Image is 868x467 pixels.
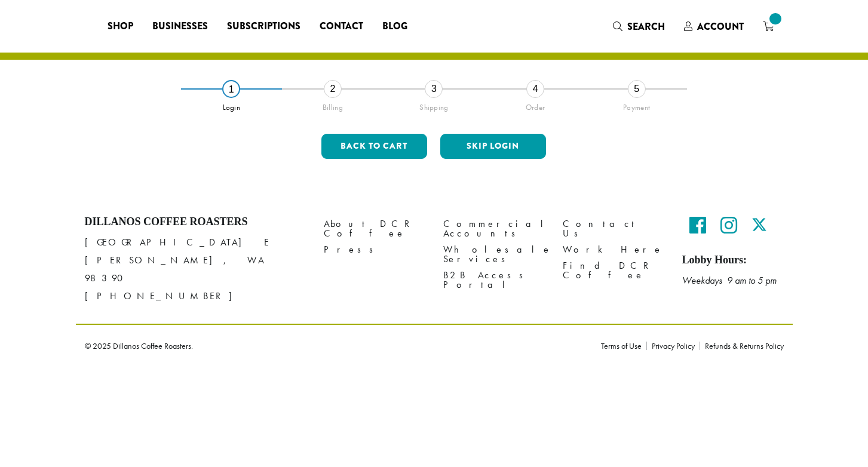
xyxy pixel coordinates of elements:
a: Privacy Policy [646,342,700,350]
span: Search [627,20,665,33]
button: Back to cart [321,134,427,159]
p: © 2025 Dillanos Coffee Roasters. [85,342,583,350]
div: 5 [628,80,646,98]
div: 3 [425,80,443,98]
a: Shop [98,17,143,36]
a: Work Here [563,242,664,258]
span: Businesses [152,19,208,34]
h4: Dillanos Coffee Roasters [85,216,306,229]
a: Contact Us [563,216,664,241]
div: Login [181,98,283,112]
h5: Lobby Hours: [682,254,784,267]
div: 1 [222,80,240,98]
a: Refunds & Returns Policy [700,342,784,350]
span: Shop [108,19,133,34]
div: Billing [282,98,384,112]
p: [GEOGRAPHIC_DATA] E [PERSON_NAME], WA 98390 [PHONE_NUMBER] [85,233,306,305]
div: 2 [324,80,342,98]
a: Terms of Use [601,342,646,350]
a: B2B Access Portal [443,268,545,293]
div: Shipping [384,98,485,112]
div: 4 [526,80,544,98]
div: Payment [586,98,688,112]
button: Skip Login [440,134,546,159]
span: Blog [382,19,407,34]
div: Order [484,98,586,112]
span: Subscriptions [227,19,300,34]
a: Commercial Accounts [443,216,545,241]
a: About DCR Coffee [324,216,425,241]
em: Weekdays 9 am to 5 pm [682,274,777,287]
span: Contact [320,19,363,34]
span: Account [697,20,744,33]
a: Search [603,17,674,36]
a: Press [324,242,425,258]
a: Wholesale Services [443,242,545,268]
a: Find DCR Coffee [563,258,664,284]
